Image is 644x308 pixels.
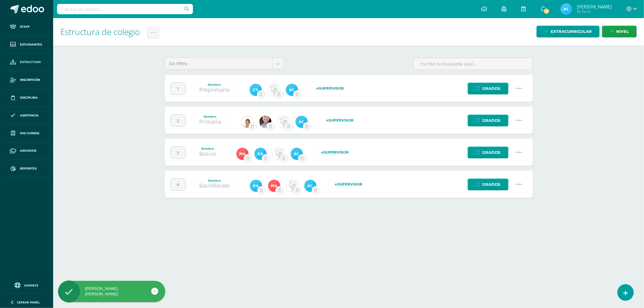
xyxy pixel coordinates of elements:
a: Extracurricular [537,26,600,37]
span: Inscripción [20,78,40,82]
span: Grados [482,147,501,158]
a: Mis cursos [5,125,48,142]
strong: Nombre: [208,82,221,87]
img: 2fed5c3f2027da04ec866e2a5436f393.png [236,148,248,160]
a: Preprimaria [200,86,230,93]
strong: Supervisor [321,150,349,154]
span: Extracurricular [551,26,592,37]
span: Grados [482,115,501,126]
img: 5944f552cb6466d34f799e9bd41c5b02.png [304,180,316,192]
span: Estructura [20,60,41,65]
a: Inscripción [5,71,48,89]
strong: Nombre: [201,146,215,151]
input: Busca un usuario... [57,4,193,14]
a: Estructura [5,54,48,71]
span: Reportes [20,166,37,171]
img: f40ab776e133598a06cc6745553dbff1.png [259,116,271,128]
a: Archivos [5,142,48,160]
span: Grados [482,83,501,94]
img: 7beea68d8eae272a5db53efdfc156afa.png [560,3,572,15]
a: Grados [468,147,508,158]
span: Mi Perfil [577,9,612,14]
img: 5944f552cb6466d34f799e9bd41c5b02.png [296,116,308,128]
span: Sin Filtro [169,58,268,69]
img: ef18c05cf0a913631242ab3c20e72b4e.png [277,116,290,128]
img: 11a70570b33d653b35fbbd11dfde3caa.png [255,148,267,160]
a: Staff [5,18,48,36]
span: Staff [20,24,30,29]
span: Estructura de colegio [60,26,140,37]
a: Estudiantes [5,36,48,54]
img: ef18c05cf0a913631242ab3c20e72b4e.png [273,148,285,160]
span: nivel [616,26,629,37]
span: Estudiantes [20,42,42,47]
span: Cerrar panel [17,300,40,304]
a: Sin Filtro [165,58,284,69]
a: Grados [468,179,508,190]
a: Disciplina [5,89,48,107]
a: nivel [602,26,637,37]
strong: Supervisor [316,86,344,90]
span: Grados [482,179,501,190]
img: ef18c05cf0a913631242ab3c20e72b4e.png [268,84,280,96]
span: Disciplina [20,95,38,100]
strong: Supervisor [335,182,363,186]
strong: Nombre: [208,178,221,183]
a: Soporte [7,281,46,289]
a: Primaria [200,118,221,125]
a: Grados [468,115,508,126]
strong: Supervisor [326,118,354,122]
a: Bachillerato [200,182,230,189]
img: 5944f552cb6466d34f799e9bd41c5b02.png [291,148,303,160]
img: 1b1251ea9f444567f905a481f694c0cf.png [241,116,253,128]
a: Reportes [5,160,48,178]
div: [PERSON_NAME], [PERSON_NAME]! [58,286,165,297]
span: Archivos [20,148,36,153]
a: Asistencia [5,107,48,125]
a: Grados [468,83,508,94]
strong: Nombre: [204,114,217,119]
input: Escribe tu busqueda aqui... [414,58,533,70]
span: 29 [543,8,550,14]
a: Basico [200,150,216,157]
img: 11a70570b33d653b35fbbd11dfde3caa.png [250,180,262,192]
img: 2fed5c3f2027da04ec866e2a5436f393.png [268,180,280,192]
span: Asistencia [20,113,39,118]
span: Mis cursos [20,131,39,136]
span: [PERSON_NAME] [577,4,612,10]
img: ef18c05cf0a913631242ab3c20e72b4e.png [286,180,298,192]
img: 1027a1dda589bae3d399551b28f20ac8.png [250,84,262,96]
img: 5944f552cb6466d34f799e9bd41c5b02.png [286,84,298,96]
span: Soporte [24,283,39,287]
